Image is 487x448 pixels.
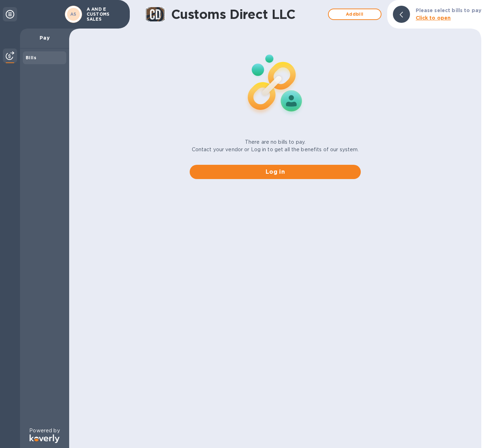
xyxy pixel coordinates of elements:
h1: Customs Direct LLC [171,7,324,22]
b: Bills [26,55,36,60]
span: Add bill [334,10,375,19]
p: There are no bills to pay. Contact your vendor or Log in to get all the benefits of our system. [192,138,359,153]
img: Logo [30,434,60,443]
b: Please select bills to pay [416,7,481,13]
p: A AND E CUSTOMS SALES [87,7,122,22]
span: Log in [195,168,355,176]
p: Powered by [29,427,60,434]
b: Click to open [416,15,451,21]
button: Addbill [328,9,381,20]
button: Log in [190,165,361,179]
b: AS [70,11,77,17]
p: Pay [26,34,63,41]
